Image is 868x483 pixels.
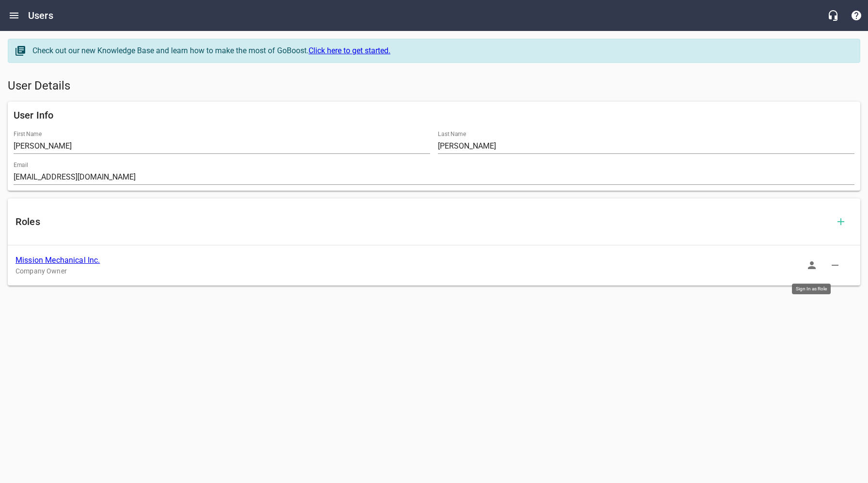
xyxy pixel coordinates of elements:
[15,256,100,265] a: Mission Mechanical Inc.
[28,8,53,23] h6: Users
[14,131,42,137] label: First Name
[15,214,829,229] h6: Roles
[309,46,390,55] a: Click here to get started.
[14,162,28,168] label: Email
[14,107,854,123] h6: User Info
[15,266,837,276] p: Company Owner
[8,78,860,94] h5: User Details
[845,4,868,27] button: Support Portal
[829,210,852,233] button: Add Role
[32,45,850,57] div: Check out our new Knowledge Base and learn how to make the most of GoBoost.
[823,254,847,277] button: Delete Role
[438,131,466,137] label: Last Name
[2,4,26,27] button: Open drawer
[821,4,845,27] button: Live Chat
